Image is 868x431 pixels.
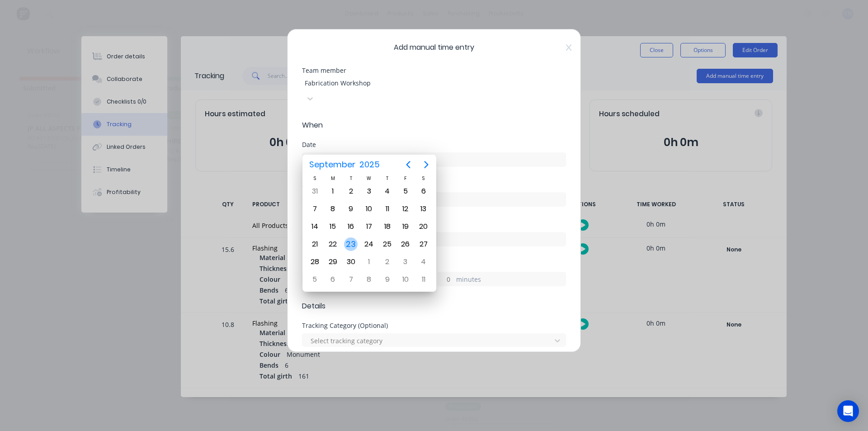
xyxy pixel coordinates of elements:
[308,237,321,251] div: Sunday, September 21, 2025
[417,156,435,174] button: Next page
[360,175,378,182] div: W
[308,255,321,269] div: Sunday, September 28, 2025
[399,156,417,174] button: Previous page
[306,175,324,182] div: S
[417,273,430,286] div: Saturday, October 11, 2025
[344,255,358,269] div: Tuesday, September 30, 2025
[302,67,566,74] div: Team member
[302,42,566,53] span: Add manual time entry
[326,237,340,251] div: Monday, September 22, 2025
[456,275,566,286] label: minutes
[381,273,394,286] div: Thursday, October 9, 2025
[302,301,566,312] span: Details
[837,400,859,422] div: Open Intercom Messenger
[417,255,430,269] div: Saturday, October 4, 2025
[399,185,412,198] div: Friday, September 5, 2025
[381,220,394,233] div: Thursday, September 18, 2025
[344,237,358,251] div: Today, Tuesday, September 23, 2025
[344,220,358,233] div: Tuesday, September 16, 2025
[326,220,340,233] div: Monday, September 15, 2025
[307,156,357,173] span: September
[305,78,435,88] div: Fabrication Workshop
[417,220,430,233] div: Saturday, September 20, 2025
[417,185,430,198] div: Saturday, September 6, 2025
[399,273,412,286] div: Friday, October 10, 2025
[417,202,430,216] div: Saturday, September 13, 2025
[438,272,454,286] input: 0
[326,255,340,269] div: Monday, September 29, 2025
[378,175,396,182] div: T
[302,322,566,329] div: Tracking Category (Optional)
[308,273,321,286] div: Sunday, October 5, 2025
[308,185,321,198] div: Sunday, August 31, 2025
[302,221,566,227] div: Finish time
[326,185,340,198] div: Monday, September 1, 2025
[342,175,360,182] div: T
[362,202,376,216] div: Wednesday, September 10, 2025
[362,237,376,251] div: Wednesday, September 24, 2025
[362,273,376,286] div: Wednesday, October 8, 2025
[381,185,394,198] div: Thursday, September 4, 2025
[396,175,415,182] div: F
[302,261,566,267] div: Hours worked
[399,202,412,216] div: Friday, September 12, 2025
[308,202,321,216] div: Sunday, September 7, 2025
[344,202,358,216] div: Tuesday, September 9, 2025
[326,202,340,216] div: Monday, September 8, 2025
[344,185,358,198] div: Tuesday, September 2, 2025
[362,185,376,198] div: Wednesday, September 3, 2025
[399,255,412,269] div: Friday, October 3, 2025
[399,237,412,251] div: Friday, September 26, 2025
[344,273,358,286] div: Tuesday, October 7, 2025
[362,255,376,269] div: Wednesday, October 1, 2025
[302,181,566,188] div: Start time
[303,156,385,173] button: September2025
[399,220,412,233] div: Friday, September 19, 2025
[357,156,382,173] span: 2025
[324,175,342,182] div: M
[302,142,566,148] div: Date
[415,175,433,182] div: S
[326,273,340,286] div: Monday, October 6, 2025
[362,220,376,233] div: Wednesday, September 17, 2025
[381,202,394,216] div: Thursday, September 11, 2025
[381,237,394,251] div: Thursday, September 25, 2025
[302,120,566,131] span: When
[381,255,394,269] div: Thursday, October 2, 2025
[417,237,430,251] div: Saturday, September 27, 2025
[308,220,321,233] div: Sunday, September 14, 2025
